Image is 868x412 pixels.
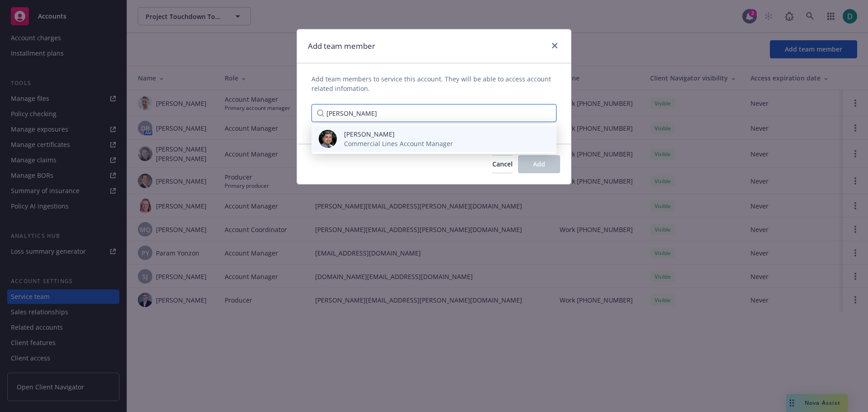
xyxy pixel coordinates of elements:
[344,139,453,148] span: Commercial Lines Account Manager
[518,155,560,173] button: Add
[549,40,560,51] a: close
[533,160,545,168] span: Add
[492,160,513,168] span: Cancel
[311,104,557,122] input: Type a name
[344,129,453,139] span: [PERSON_NAME]
[319,130,337,148] img: photo
[311,74,557,93] span: Add team members to service this account. They will be able to access account related infomation.
[311,126,557,152] div: photo[PERSON_NAME]Commercial Lines Account Manager
[492,155,513,173] button: Cancel
[308,40,375,52] h1: Add team member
